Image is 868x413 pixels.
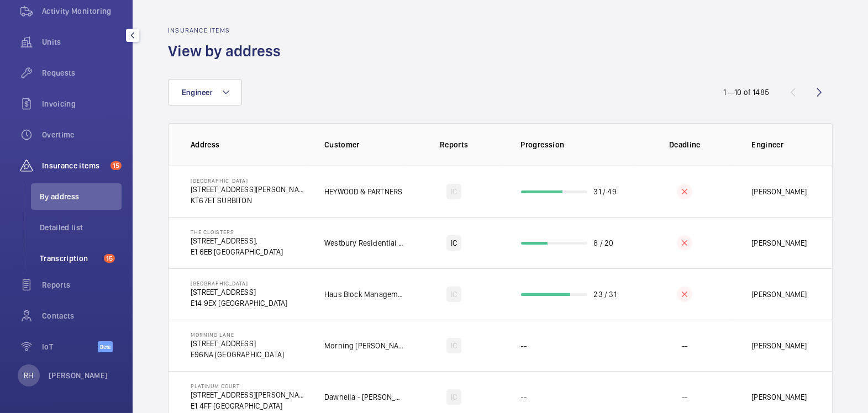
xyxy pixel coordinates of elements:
[723,87,769,98] div: 1 – 10 of 1485
[191,229,283,235] p: The Cloisters
[324,186,402,197] p: HEYWOOD & PARTNERS
[191,349,284,360] p: E96NA [GEOGRAPHIC_DATA]
[42,279,122,290] span: Reports
[751,391,807,403] p: [PERSON_NAME]
[42,129,122,140] span: Overtime
[40,222,122,233] span: Detailed list
[182,88,213,97] span: Engineer
[521,139,636,150] p: Progression
[324,289,405,300] p: Haus Block Management - [GEOGRAPHIC_DATA]
[446,389,461,405] div: IC
[594,186,617,197] p: 31 / 49
[104,254,115,263] span: 15
[42,6,122,17] span: Activity Monitoring
[751,237,807,248] p: [PERSON_NAME]
[191,400,307,411] p: E1 4FF [GEOGRAPHIC_DATA]
[446,235,461,251] div: IC
[191,184,307,195] p: [STREET_ADDRESS][PERSON_NAME]
[446,287,461,302] div: IC
[324,340,405,351] p: Morning [PERSON_NAME]
[751,139,810,150] p: Engineer
[191,280,288,287] p: [GEOGRAPHIC_DATA]
[168,79,242,105] button: Engineer
[42,310,122,321] span: Contacts
[324,391,405,403] p: Dawnelia - [PERSON_NAME]
[40,253,99,264] span: Transcription
[521,391,527,403] p: --
[42,67,122,78] span: Requests
[751,340,807,351] p: [PERSON_NAME]
[751,289,807,300] p: [PERSON_NAME]
[446,184,461,199] div: IC
[413,139,496,150] p: Reports
[191,331,284,338] p: Morning Lane
[191,287,288,298] p: [STREET_ADDRESS]
[42,98,122,109] span: Invoicing
[446,338,461,353] div: IC
[191,298,288,309] p: E14 9EX [GEOGRAPHIC_DATA]
[191,338,284,349] p: [STREET_ADDRESS]
[191,177,307,184] p: [GEOGRAPHIC_DATA]
[751,186,807,197] p: [PERSON_NAME]
[168,27,287,34] h2: Insurance items
[594,237,614,248] p: 8 / 20
[191,139,307,150] p: Address
[42,160,106,171] span: Insurance items
[42,341,98,352] span: IoT
[594,289,617,300] p: 23 / 31
[98,341,113,352] span: Beta
[42,36,122,47] span: Units
[682,391,687,403] p: --
[40,191,122,202] span: By address
[111,161,122,170] span: 15
[324,139,405,150] p: Customer
[191,383,307,389] p: Platinum Court
[191,389,307,400] p: [STREET_ADDRESS][PERSON_NAME],
[191,246,283,257] p: E1 6EB [GEOGRAPHIC_DATA]
[521,340,527,351] p: --
[168,41,287,61] h1: View by address
[191,235,283,246] p: [STREET_ADDRESS],
[24,370,33,381] p: RH
[49,370,108,381] p: [PERSON_NAME]
[682,340,687,351] p: --
[191,195,307,206] p: KT67ET SURBITON
[644,139,727,150] p: Deadline
[324,237,405,248] p: Westbury Residential - [PERSON_NAME]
